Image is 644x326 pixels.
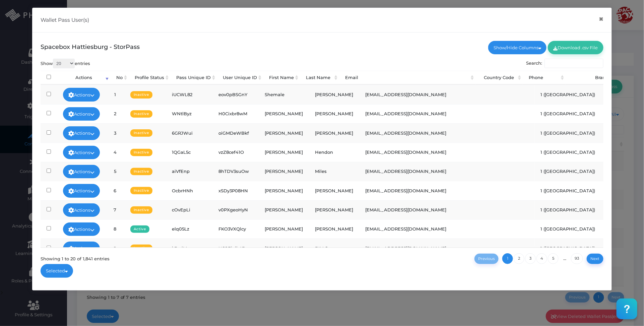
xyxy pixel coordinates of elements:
td: [EMAIL_ADDRESS][DOMAIN_NAME] [359,85,534,104]
a: Actions [63,184,100,197]
td: oiGMDeWBkf [212,123,259,142]
td: 4 [106,143,124,162]
td: 1 ([GEOGRAPHIC_DATA]) [534,219,601,239]
a: Actions [63,242,100,255]
th: Pass Unique ID: activate to sort column ascending [170,71,217,85]
td: elq05Lz [166,219,212,239]
th: Branch: activate to sort column ascending [566,71,641,85]
td: BILLS [309,239,359,258]
td: 8hTDV3suOw [212,162,259,181]
a: Actions [63,165,100,178]
span: Inactive [130,168,152,175]
td: WNtlByz [166,104,212,123]
td: Shemale [259,85,309,104]
a: 4 [536,253,547,264]
td: cOvEpLi [166,200,212,219]
td: [PERSON_NAME] [259,181,309,200]
td: xSDy3P08HN [212,181,259,200]
span: Inactive [130,91,152,99]
th: Email: activate to sort column ascending [339,71,475,85]
td: v0PXgeoHyN [212,200,259,219]
a: Actions [63,222,100,236]
th: Actions [57,71,110,85]
td: 1 [106,85,124,104]
div: Showing 1 to 20 of 1,841 entries [41,252,110,262]
a: Next [587,254,603,264]
th: Country Code: activate to sort column ascending [475,71,523,85]
a: Actions [63,203,100,217]
th: Last Name: activate to sort column ascending [300,71,339,85]
a: 1 [502,253,513,264]
th: Phone: activate to sort column ascending [523,71,565,85]
td: 5 [106,162,124,181]
a: Actions [63,88,100,101]
span: Inactive [130,149,152,156]
td: OcbrHNh [166,181,212,200]
td: [PERSON_NAME] [309,219,359,239]
td: 1 ([GEOGRAPHIC_DATA]) [534,200,601,219]
td: Miles [309,162,359,181]
a: Selected [41,264,73,277]
td: 8 [106,219,124,239]
a: 5 [548,253,559,264]
td: vzZ8cef41O [212,143,259,162]
td: [PERSON_NAME] [259,123,309,142]
td: 6GRJWui [166,123,212,142]
td: eov0pBSGnY [212,85,259,104]
td: [PERSON_NAME] [259,143,309,162]
td: 3 [106,123,124,142]
td: iUCWL82 [166,85,212,104]
td: [EMAIL_ADDRESS][DOMAIN_NAME] [359,219,534,239]
td: 1 ([GEOGRAPHIC_DATA]) [534,239,601,258]
td: [EMAIL_ADDRESS][DOMAIN_NAME] [359,239,534,258]
td: [EMAIL_ADDRESS][DOMAIN_NAME] [359,123,534,142]
a: 2 [514,253,524,264]
span: Spacebox Hattiesburg - StorPass [41,43,140,51]
td: [PERSON_NAME] [259,200,309,219]
a: 3 [525,253,536,264]
td: [EMAIL_ADDRESS][DOMAIN_NAME] [359,200,534,219]
td: [EMAIL_ADDRESS][DOMAIN_NAME] [359,104,534,123]
td: 1 ([GEOGRAPHIC_DATA]) [534,123,601,142]
td: [PERSON_NAME] [309,123,359,142]
td: 1 ([GEOGRAPHIC_DATA]) [534,104,601,123]
a: 93 [571,253,583,264]
td: [PERSON_NAME] [309,200,359,219]
td: 9 [106,239,124,258]
td: [PERSON_NAME] [309,85,359,104]
td: H0Cixbr8wM [212,104,259,123]
td: [PERSON_NAME] [309,104,359,123]
td: Hendon [309,143,359,162]
td: [PERSON_NAME] [259,162,309,181]
td: [PERSON_NAME] [259,104,309,123]
td: 2 [106,104,124,123]
span: Inactive [130,187,152,194]
td: 1QGaL5c [166,143,212,162]
h5: Wallet Pass User(s) [41,16,89,24]
span: Inactive [130,129,152,137]
td: aiVfEnp [166,162,212,181]
button: Close [595,12,608,27]
td: 1 ([GEOGRAPHIC_DATA]) [534,85,601,104]
td: 1 ([GEOGRAPHIC_DATA]) [534,181,601,200]
td: 7 [106,200,124,219]
label: Show entries [41,59,90,68]
label: Search: [526,59,603,68]
th: First Name: activate to sort column ascending [263,71,300,85]
td: 6 [106,181,124,200]
td: FKO3VXQlcy [212,219,259,239]
a: Actions [63,146,100,159]
span: Active [130,225,149,233]
span: Inactive [130,245,152,252]
td: [PERSON_NAME] [309,181,359,200]
td: [EMAIL_ADDRESS][DOMAIN_NAME] [359,143,534,162]
select: Showentries [53,59,75,68]
th: No: activate to sort column ascending [110,71,129,85]
span: Inactive [130,206,152,214]
input: Search: [544,59,603,68]
th: User Unique ID: activate to sort column ascending [217,71,263,85]
td: 1 ([GEOGRAPHIC_DATA]) [534,162,601,181]
span: … [559,256,571,261]
td: [EMAIL_ADDRESS][DOMAIN_NAME] [359,162,534,181]
td: k3miMrn [166,239,212,258]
